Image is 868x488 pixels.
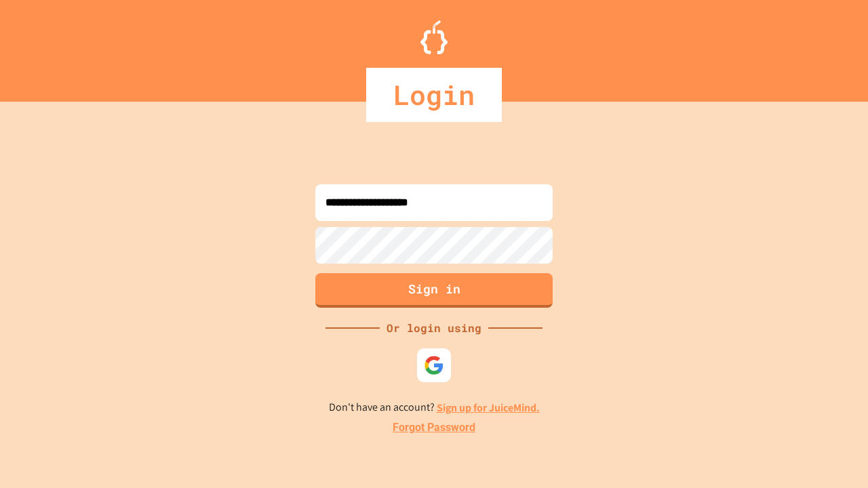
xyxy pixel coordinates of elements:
div: Or login using [380,320,488,336]
button: Sign in [315,273,553,308]
img: Logo.svg [420,20,448,54]
div: Login [366,68,502,122]
img: google-icon.svg [424,355,444,375]
a: Sign up for JuiceMind. [437,401,540,415]
p: Don't have an account? [329,399,540,416]
a: Forgot Password [393,420,475,436]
